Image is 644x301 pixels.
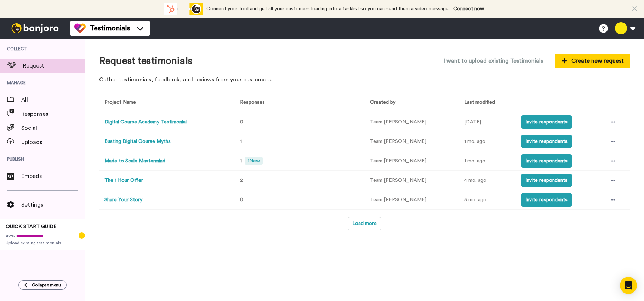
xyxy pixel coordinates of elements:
button: Made to Scale Mastermind [104,157,165,165]
button: Create new request [555,54,630,68]
span: 2 [240,178,243,183]
button: I want to upload existing Testimonials [438,53,548,69]
td: [DATE] [459,112,516,132]
h1: Request testimonials [99,56,192,66]
td: 1 mo. ago [459,132,516,151]
button: Invite respondents [521,154,572,168]
span: Responses [21,110,85,118]
span: Collapse menu [32,282,61,288]
td: Team [PERSON_NAME] [365,112,459,132]
span: I want to upload existing Testimonials [444,57,543,65]
span: 42% [6,233,15,239]
td: Team [PERSON_NAME] [365,190,459,210]
td: 1 mo. ago [459,151,516,171]
span: 1 New [245,157,263,165]
span: 1 [240,139,242,144]
span: 1 [240,158,242,163]
button: Share Your Story [104,196,142,204]
button: Busting Digital Course Myths [104,138,171,145]
span: Create new request [562,57,624,65]
button: Invite respondents [521,135,572,148]
img: tm-color.svg [74,23,86,34]
span: Embeds [21,172,85,180]
button: Invite respondents [521,174,572,187]
span: QUICK START GUIDE [6,224,57,229]
button: The 1 Hour Offer [104,177,143,184]
span: 0 [240,120,243,125]
td: 4 mo. ago [459,171,516,190]
div: animation [164,3,203,15]
button: Invite respondents [521,115,572,129]
td: Team [PERSON_NAME] [365,151,459,171]
span: All [21,95,85,104]
button: Invite respondents [521,193,572,207]
th: Project Name [99,93,232,112]
span: Settings [21,201,85,209]
span: Request [23,62,85,70]
button: Collapse menu [18,280,67,290]
td: Team [PERSON_NAME] [365,132,459,151]
div: Tooltip anchor [79,232,85,239]
span: Responses [237,100,265,105]
th: Created by [365,93,459,112]
td: 5 mo. ago [459,190,516,210]
span: Connect your tool and get all your customers loading into a tasklist so you can send them a video... [206,6,450,11]
p: Gather testimonials, feedback, and reviews from your customers. [99,76,630,84]
span: Testimonials [90,23,130,33]
span: Social [21,124,85,132]
img: bj-logo-header-white.svg [8,23,62,33]
span: Upload existing testimonials [6,240,79,246]
button: Digital Course Academy Testimonial [104,118,187,126]
th: Last modified [459,93,516,112]
button: Load more [348,217,381,230]
a: Connect now [453,6,484,11]
div: Open Intercom Messenger [620,277,637,294]
td: Team [PERSON_NAME] [365,171,459,190]
span: Uploads [21,138,85,146]
span: 0 [240,197,243,202]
